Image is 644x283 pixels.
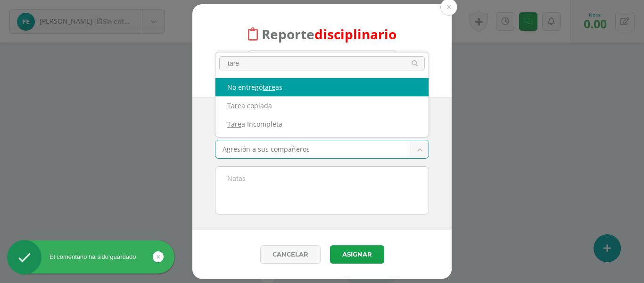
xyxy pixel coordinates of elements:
[215,115,429,133] div: a Incompleta
[263,83,275,92] span: tare
[227,120,241,129] span: Tare
[215,96,429,115] div: a copiada
[227,101,241,110] span: Tare
[215,78,429,96] div: No entregó as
